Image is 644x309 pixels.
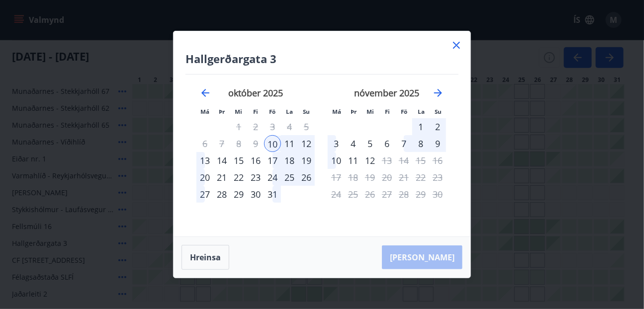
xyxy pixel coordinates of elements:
[429,169,446,186] td: Not available. sunnudagur, 23. nóvember 2025
[264,135,281,152] div: 10
[378,186,395,203] td: Not available. fimmtudagur, 27. nóvember 2025
[298,169,315,186] td: Choose sunnudagur, 26. október 2025 as your check-out date. It’s available.
[298,118,315,135] td: Not available. sunnudagur, 5. október 2025
[345,135,362,152] div: 4
[412,135,429,152] div: 8
[395,169,412,186] div: Aðeins útritun í boði
[395,135,412,152] td: Choose föstudagur, 7. nóvember 2025 as your check-out date. It’s available.
[298,135,315,152] td: Choose sunnudagur, 12. október 2025 as your check-out date. It’s available.
[182,245,229,270] button: Hreinsa
[247,186,264,203] td: Choose fimmtudagur, 30. október 2025 as your check-out date. It’s available.
[328,152,345,169] td: Choose mánudagur, 10. nóvember 2025 as your check-out date. It’s available.
[264,186,281,203] div: 31
[367,108,374,115] small: Mi
[395,135,412,152] div: 7
[230,186,247,203] td: Choose miðvikudagur, 29. október 2025 as your check-out date. It’s available.
[328,186,345,203] td: Not available. mánudagur, 24. nóvember 2025
[345,169,362,186] td: Not available. þriðjudagur, 18. nóvember 2025
[351,108,357,115] small: Þr
[435,108,442,115] small: Su
[196,186,213,203] td: Choose mánudagur, 27. október 2025 as your check-out date. It’s available.
[281,169,298,186] div: 25
[395,186,412,203] div: Aðeins útritun í boði
[200,108,209,115] small: Má
[345,135,362,152] td: Choose þriðjudagur, 4. nóvember 2025 as your check-out date. It’s available.
[281,135,298,152] div: 11
[264,152,281,169] td: Choose föstudagur, 17. október 2025 as your check-out date. It’s available.
[264,152,281,169] div: 17
[298,169,315,186] div: 26
[412,152,429,169] td: Not available. laugardagur, 15. nóvember 2025
[429,186,446,203] td: Not available. sunnudagur, 30. nóvember 2025
[185,51,459,66] h4: Hallgerðargata 3
[429,135,446,152] td: Choose sunnudagur, 9. nóvember 2025 as your check-out date. It’s available.
[395,169,412,186] td: Not available. föstudagur, 21. nóvember 2025
[247,152,264,169] td: Choose fimmtudagur, 16. október 2025 as your check-out date. It’s available.
[230,152,247,169] div: 15
[247,186,264,203] div: 30
[328,169,345,186] td: Not available. mánudagur, 17. nóvember 2025
[281,135,298,152] td: Choose laugardagur, 11. október 2025 as your check-out date. It’s available.
[264,169,281,186] div: 24
[230,169,247,186] div: 22
[196,186,213,203] div: 27
[196,169,213,186] div: 20
[385,108,390,115] small: Fi
[378,152,395,169] td: Not available. fimmtudagur, 13. nóvember 2025
[213,135,230,152] td: Not available. þriðjudagur, 7. október 2025
[355,87,420,99] strong: nóvember 2025
[196,152,213,169] div: 13
[247,118,264,135] td: Not available. fimmtudagur, 2. október 2025
[412,135,429,152] td: Choose laugardagur, 8. nóvember 2025 as your check-out date. It’s available.
[429,152,446,169] td: Not available. sunnudagur, 16. nóvember 2025
[264,135,281,152] td: Selected as start date. föstudagur, 10. október 2025
[213,169,230,186] td: Choose þriðjudagur, 21. október 2025 as your check-out date. It’s available.
[230,169,247,186] td: Choose miðvikudagur, 22. október 2025 as your check-out date. It’s available.
[412,118,429,135] td: Choose laugardagur, 1. nóvember 2025 as your check-out date. It’s available.
[418,108,425,115] small: La
[429,135,446,152] div: 9
[264,186,281,203] td: Choose föstudagur, 31. október 2025 as your check-out date. It’s available.
[378,135,395,152] div: 6
[328,135,345,152] td: Choose mánudagur, 3. nóvember 2025 as your check-out date. It’s available.
[362,135,378,152] td: Choose miðvikudagur, 5. nóvember 2025 as your check-out date. It’s available.
[298,135,315,152] div: 12
[412,186,429,203] td: Not available. laugardagur, 29. nóvember 2025
[298,152,315,169] td: Choose sunnudagur, 19. október 2025 as your check-out date. It’s available.
[303,108,310,115] small: Su
[219,108,225,115] small: Þr
[199,87,211,99] div: Move backward to switch to the previous month.
[235,108,243,115] small: Mi
[345,152,362,169] td: Choose þriðjudagur, 11. nóvember 2025 as your check-out date. It’s available.
[281,118,298,135] td: Not available. laugardagur, 4. október 2025
[362,135,378,152] div: 5
[345,186,362,203] td: Not available. þriðjudagur, 25. nóvember 2025
[228,87,283,99] strong: október 2025
[281,169,298,186] td: Choose laugardagur, 25. október 2025 as your check-out date. It’s available.
[429,118,446,135] div: 2
[362,152,378,169] div: Aðeins útritun í boði
[213,186,230,203] td: Choose þriðjudagur, 28. október 2025 as your check-out date. It’s available.
[270,108,276,115] small: Fö
[362,169,378,186] td: Not available. miðvikudagur, 19. nóvember 2025
[213,152,230,169] div: 14
[264,169,281,186] td: Choose föstudagur, 24. október 2025 as your check-out date. It’s available.
[247,169,264,186] td: Choose fimmtudagur, 23. október 2025 as your check-out date. It’s available.
[362,186,378,203] td: Not available. miðvikudagur, 26. nóvember 2025
[264,118,281,135] td: Not available. föstudagur, 3. október 2025
[230,118,247,135] td: Not available. miðvikudagur, 1. október 2025
[412,118,429,135] div: 1
[332,108,341,115] small: Má
[298,152,315,169] div: 19
[378,135,395,152] td: Choose fimmtudagur, 6. nóvember 2025 as your check-out date. It’s available.
[213,152,230,169] td: Choose þriðjudagur, 14. október 2025 as your check-out date. It’s available.
[247,135,264,152] td: Not available. fimmtudagur, 9. október 2025
[395,152,412,169] td: Not available. föstudagur, 14. nóvember 2025
[412,169,429,186] td: Not available. laugardagur, 22. nóvember 2025
[281,152,298,169] td: Choose laugardagur, 18. október 2025 as your check-out date. It’s available.
[281,152,298,169] div: 18
[213,186,230,203] div: 28
[196,152,213,169] td: Choose mánudagur, 13. október 2025 as your check-out date. It’s available.
[401,108,408,115] small: Fö
[230,186,247,203] div: 29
